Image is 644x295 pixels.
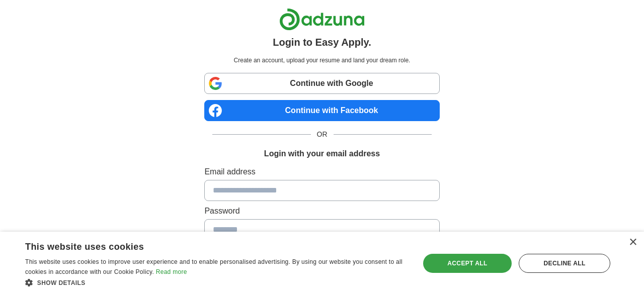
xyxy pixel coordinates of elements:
[204,73,439,94] a: Continue with Google
[273,35,371,50] h1: Login to Easy Apply.
[519,254,610,273] div: Decline all
[279,8,365,31] img: Adzuna logo
[204,100,439,121] a: Continue with Facebook
[25,258,403,275] span: This website uses cookies to improve user experience and to enable personalised advertising. By u...
[204,166,439,178] label: Email address
[204,205,439,217] label: Password
[25,277,408,287] div: Show details
[25,238,383,253] div: This website uses cookies
[629,239,636,246] div: Close
[206,56,437,65] p: Create an account, upload your resume and land your dream role.
[423,254,512,273] div: Accept all
[37,279,86,286] span: Show details
[311,129,334,140] span: OR
[264,148,380,160] h1: Login with your email address
[156,268,187,275] a: Read more, opens a new window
